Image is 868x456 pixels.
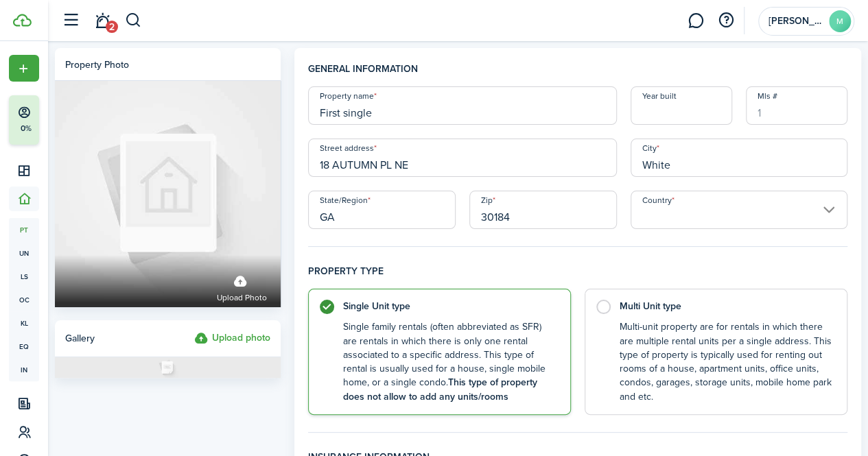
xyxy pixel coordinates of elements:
a: eq [9,335,39,358]
a: un [9,241,39,265]
avatar-text: M [829,10,851,32]
img: Photo placeholder [55,357,281,378]
a: ls [9,265,39,288]
control-radio-card-description: Multi-unit property are for rentals in which there are multiple rental units per a single address... [620,320,833,404]
img: TenantCloud [13,14,32,27]
span: Upload photo [217,291,267,304]
a: Notifications [89,3,115,38]
span: 2 [106,21,118,33]
button: Open resource center [714,9,738,32]
p: 0% [17,123,34,134]
control-radio-card-title: Multi Unit type [620,300,833,313]
button: Search [125,9,142,32]
div: Property photo [65,58,129,72]
b: This type of property does not allow to add any units/rooms [343,375,537,403]
h4: General information [308,62,847,86]
button: Open menu [9,55,39,82]
span: Michael [769,16,823,26]
button: 0% [9,95,123,145]
a: oc [9,288,39,311]
input: Start typing the address and then select from the dropdown [308,139,617,177]
a: kl [9,311,39,335]
span: Gallery [65,331,95,346]
a: in [9,358,39,381]
button: Open sidebar [58,8,84,34]
control-radio-card-description: Single family rentals (often abbreviated as SFR) are rentals in which there is only one rental as... [343,320,556,404]
control-radio-card-title: Single Unit type [343,300,556,313]
h4: Property type [308,264,847,289]
a: Messaging [683,3,709,38]
a: pt [9,218,39,241]
label: Upload photo [217,268,267,304]
input: 1 [746,86,847,125]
